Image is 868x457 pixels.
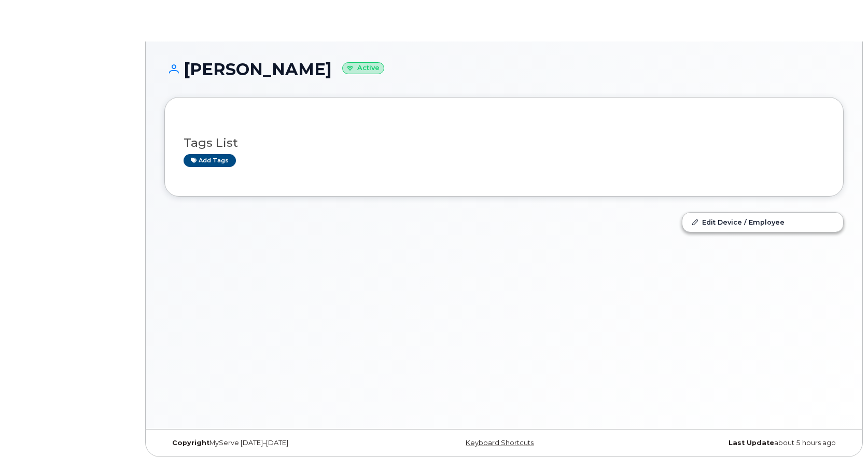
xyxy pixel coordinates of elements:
div: MyServe [DATE]–[DATE] [164,439,391,447]
strong: Last Update [729,439,774,447]
h1: [PERSON_NAME] [164,60,844,78]
a: Edit Device / Employee [682,213,843,231]
div: about 5 hours ago [617,439,844,447]
h3: Tags List [184,136,824,149]
a: Add tags [184,154,236,167]
strong: Copyright [172,439,209,447]
small: Active [342,62,384,74]
a: Keyboard Shortcuts [466,439,534,447]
